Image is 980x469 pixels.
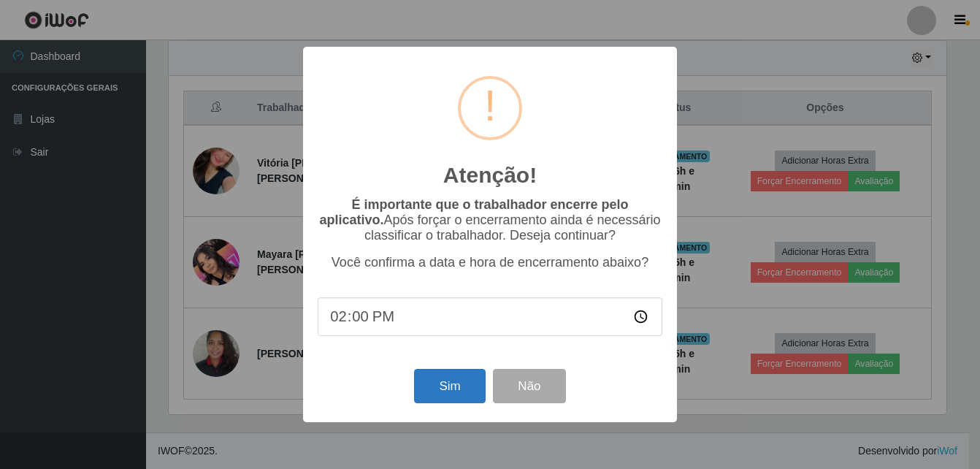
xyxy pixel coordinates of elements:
[443,162,537,188] h2: Atenção!
[318,197,662,243] p: Após forçar o encerramento ainda é necessário classificar o trabalhador. Deseja continuar?
[414,369,485,403] button: Sim
[319,197,628,227] b: É importante que o trabalhador encerre pelo aplicativo.
[318,255,662,270] p: Você confirma a data e hora de encerramento abaixo?
[493,369,565,403] button: Não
